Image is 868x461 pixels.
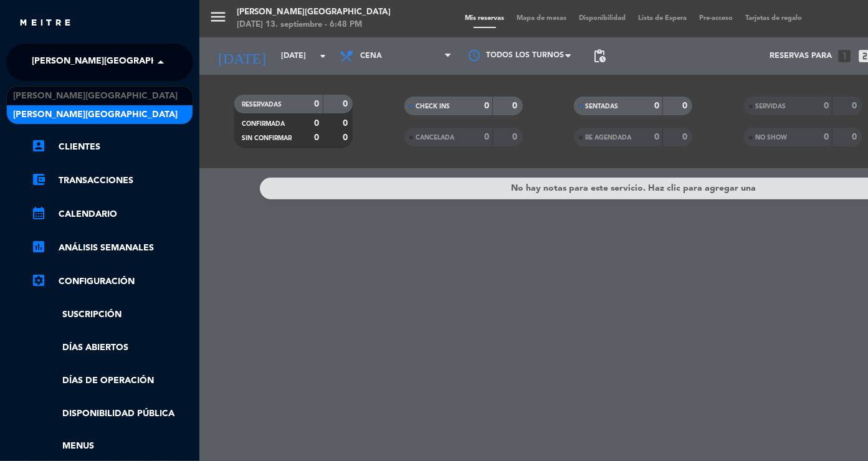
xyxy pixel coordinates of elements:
a: calendar_monthCalendario [31,207,193,222]
i: calendar_month [31,206,46,221]
a: Disponibilidad pública [31,407,193,421]
a: assessmentANÁLISIS SEMANALES [31,240,193,255]
a: Configuración [31,274,193,289]
a: Suscripción [31,308,193,322]
a: Días de Operación [31,374,193,388]
img: MEITRE [19,19,72,28]
span: [PERSON_NAME][GEOGRAPHIC_DATA] [13,108,178,122]
i: settings_applications [31,273,46,288]
a: account_balance_walletTransacciones [31,173,193,188]
i: account_balance_wallet [31,172,46,187]
a: account_boxClientes [31,140,193,154]
a: Días abiertos [31,341,193,355]
span: [PERSON_NAME][GEOGRAPHIC_DATA] [13,89,178,103]
i: account_box [31,138,46,153]
i: assessment [31,239,46,254]
span: [PERSON_NAME][GEOGRAPHIC_DATA] [32,49,196,75]
a: Menus [31,439,193,454]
